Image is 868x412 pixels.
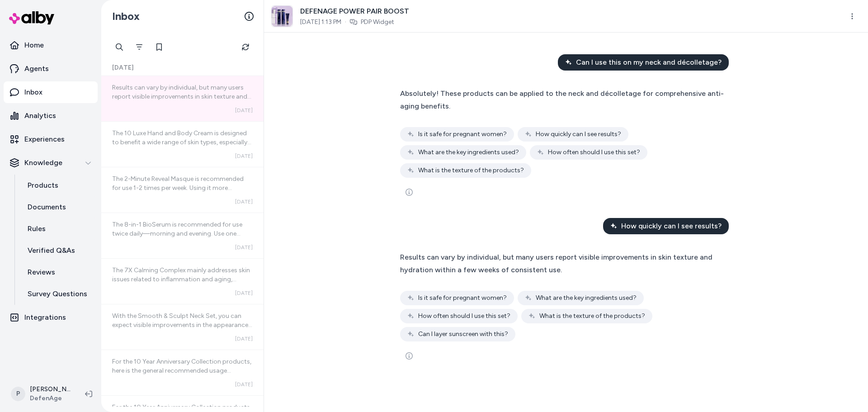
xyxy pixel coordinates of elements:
a: The 8-in-1 BioSerum is recommended for use twice daily—morning and evening. Use one pump on your ... [101,213,264,258]
span: How often should I use this set? [418,312,510,321]
p: Survey Questions [28,289,87,299]
a: For the 10 Year Anniversary Collection products, here is the general recommended usage frequency:... [101,350,264,395]
a: Home [4,34,98,56]
a: The 2-Minute Reveal Masque is recommended for use 1-2 times per week. Using it more frequently th... [101,167,264,213]
span: · [345,18,346,27]
span: [DATE] [235,381,253,388]
span: Absolutely! These products can be applied to the neck and décolletage for comprehensive anti-agin... [400,89,724,110]
a: Products [19,175,98,196]
a: Agents [4,58,98,80]
button: Refresh [236,38,255,56]
p: Reviews [28,267,55,278]
button: Knowledge [4,152,98,174]
span: Is it safe for pregnant women? [418,294,507,303]
p: Home [24,40,44,51]
span: The 8-in-1 BioSerum is recommended for use twice daily—morning and evening. Use one pump on your ... [112,221,248,301]
a: Integrations [4,307,98,328]
span: How quickly can I see results? [536,130,621,139]
span: [DATE] [235,152,253,160]
span: [DATE] [235,244,253,251]
span: What are the key ingredients used? [536,294,637,303]
span: [DATE] [235,107,253,114]
a: Documents [19,196,98,218]
span: Can I layer sunscreen with this? [418,330,508,339]
img: power-pair-boost-women_1.jpg [272,6,292,27]
a: Rules [19,218,98,240]
span: How often should I use this set? [548,148,640,157]
span: P [11,387,25,401]
p: Inbox [24,87,42,98]
span: DefenAge [30,394,71,403]
span: Results can vary by individual, but many users report visible improvements in skin texture and hy... [400,253,712,274]
p: [PERSON_NAME] [30,385,71,394]
a: Results can vary by individual, but many users report visible improvements in skin texture and hy... [101,76,264,121]
img: alby Logo [9,11,54,24]
span: DEFENAGE POWER PAIR BOOST [300,6,409,17]
span: Is it safe for pregnant women? [418,130,507,139]
span: Results can vary by individual, but many users report visible improvements in skin texture and hy... [112,84,251,109]
span: [DATE] 1:13 PM [300,18,341,27]
a: Verified Q&As [19,240,98,261]
a: PDP Widget [361,18,394,27]
span: What is the texture of the products? [418,166,524,175]
span: [DATE] [235,335,253,342]
a: Analytics [4,105,98,127]
p: Documents [28,202,66,213]
span: The 2-Minute Reveal Masque is recommended for use 1-2 times per week. Using it more frequently th... [112,175,247,228]
p: Rules [28,223,46,234]
button: P[PERSON_NAME]DefenAge [5,379,78,408]
span: How quickly can I see results? [621,221,722,232]
p: Integrations [24,312,66,323]
a: Reviews [19,261,98,283]
span: [DATE] [235,289,253,297]
a: With the Smooth & Sculpt Neck Set, you can expect visible improvements in the appearance of your ... [101,304,264,350]
span: What are the key ingredients used? [418,148,519,157]
a: Survey Questions [19,283,98,305]
span: What is the texture of the products? [539,312,645,321]
p: Experiences [24,134,65,145]
p: Knowledge [24,157,62,168]
h2: Inbox [112,9,140,23]
p: Products [28,180,58,191]
button: See more [400,347,418,365]
p: Verified Q&As [28,245,75,256]
p: Analytics [24,110,56,121]
span: [DATE] [112,63,134,72]
p: Agents [24,63,49,74]
span: Can I use this on my neck and décolletage? [576,57,722,68]
a: Inbox [4,81,98,103]
span: The 10 Luxe Hand and Body Cream is designed to benefit a wide range of skin types, especially tho... [112,129,251,255]
button: See more [400,183,418,201]
a: The 7X Calming Complex mainly addresses skin issues related to inflammation and aging, specifical... [101,258,264,304]
a: Experiences [4,128,98,150]
span: [DATE] [235,198,253,205]
button: Filter [130,38,148,56]
a: The 10 Luxe Hand and Body Cream is designed to benefit a wide range of skin types, especially tho... [101,121,264,167]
